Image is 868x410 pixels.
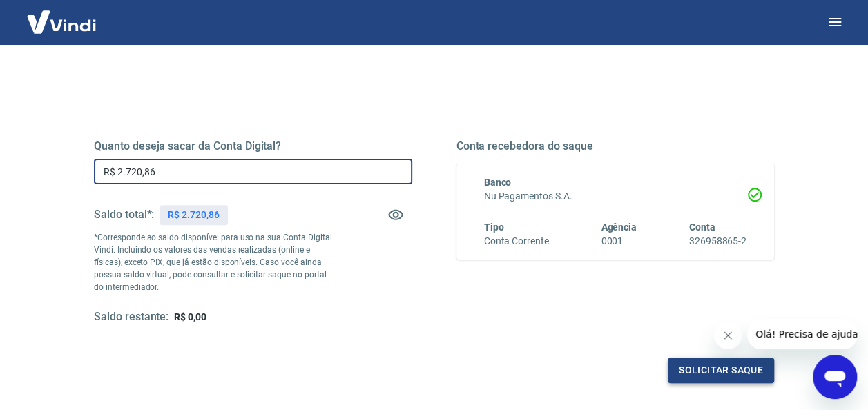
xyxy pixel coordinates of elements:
[94,231,332,293] p: *Corresponde ao saldo disponível para uso na sua Conta Digital Vindi. Incluindo os valores das ve...
[601,222,637,233] span: Agência
[94,208,154,222] h5: Saldo total*:
[17,1,106,43] img: Vindi
[484,189,747,204] h6: Nu Pagamentos S.A.
[484,222,504,233] span: Tipo
[689,234,746,248] h6: 326958865-2
[668,358,774,383] button: Solicitar saque
[94,139,412,153] h5: Quanto deseja sacar da Conta Digital?
[456,139,775,153] h5: Conta recebedora do saque
[689,222,715,233] span: Conta
[484,234,549,248] h6: Conta Corrente
[601,234,637,248] h6: 0001
[813,355,857,399] iframe: Botão para abrir a janela de mensagens
[94,310,168,324] h5: Saldo restante:
[8,10,116,21] span: Olá! Precisa de ajuda?
[484,177,512,188] span: Banco
[714,322,742,349] iframe: Fechar mensagem
[747,319,857,349] iframe: Mensagem da empresa
[174,311,206,322] span: R$ 0,00
[168,208,219,222] p: R$ 2.720,86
